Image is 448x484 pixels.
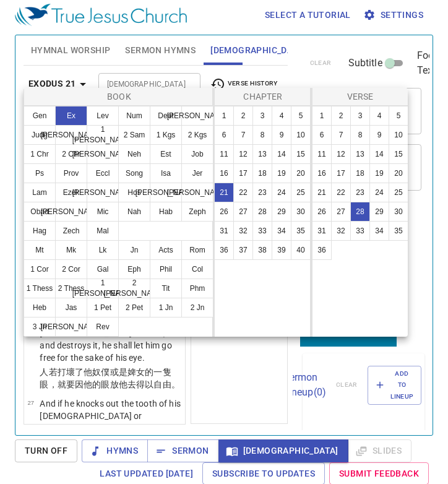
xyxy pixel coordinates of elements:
button: 3 [252,106,272,126]
p: Chapter [217,90,309,103]
button: 23 [350,183,370,202]
button: [PERSON_NAME] [87,144,119,164]
button: 17 [233,163,253,183]
button: 2 Thess [55,279,87,298]
button: 24 [272,183,291,202]
button: [PERSON_NAME] [55,202,87,222]
button: 7 [331,125,351,145]
button: Col [181,259,213,279]
button: 32 [331,221,351,241]
button: 2 Jn [181,298,213,318]
button: Ex [55,106,87,126]
button: 4 [272,106,291,126]
button: 5 [291,106,311,126]
button: 21 [312,183,332,202]
button: 22 [331,183,351,202]
button: 33 [350,221,370,241]
p: Verse [315,90,405,103]
button: 16 [312,163,332,183]
button: 30 [389,202,408,222]
button: Rev [87,317,119,337]
button: 1 Pet [87,298,119,318]
button: 14 [369,144,389,164]
button: 1 Thess [24,279,56,298]
button: 4 [369,106,389,126]
button: Num [118,106,150,126]
button: 17 [331,163,351,183]
button: Neh [118,144,150,164]
button: Isa [150,163,182,183]
button: 30 [291,202,311,222]
button: 14 [272,144,291,164]
button: 3 Jn [24,317,56,337]
button: 26 [214,202,234,222]
button: Ezek [55,183,87,202]
button: 18 [252,163,272,183]
button: 35 [389,221,408,241]
button: Judg [24,125,56,145]
button: [PERSON_NAME] [181,183,213,202]
button: 36 [214,240,234,260]
button: 1 [PERSON_NAME] [87,125,119,145]
button: Lev [87,106,119,126]
button: 7 [233,125,253,145]
button: 2 [331,106,351,126]
button: 3 [350,106,370,126]
button: 20 [291,163,311,183]
button: 15 [389,144,408,164]
button: 10 [389,125,408,145]
button: Zeph [181,202,213,222]
button: 8 [252,125,272,145]
button: 26 [312,202,332,222]
button: Acts [150,240,182,260]
button: Jas [55,298,87,318]
button: 35 [291,221,311,241]
button: 16 [214,163,234,183]
button: 12 [233,144,253,164]
button: Gal [87,259,119,279]
button: 28 [350,202,370,222]
button: 29 [369,202,389,222]
button: Eccl [87,163,119,183]
button: 2 Pet [118,298,150,318]
button: [PERSON_NAME] [55,317,87,337]
button: 21 [214,183,234,202]
button: 9 [272,125,291,145]
button: 22 [233,183,253,202]
button: 37 [233,240,253,260]
button: [PERSON_NAME] [55,125,87,145]
button: 2 Sam [118,125,150,145]
button: 6 [214,125,234,145]
button: 36 [312,240,332,260]
button: 23 [252,183,272,202]
button: 1 Chr [24,144,56,164]
button: 18 [350,163,370,183]
button: 6 [312,125,332,145]
button: Hag [24,221,56,241]
button: 34 [369,221,389,241]
button: 34 [272,221,291,241]
button: 2 Cor [55,259,87,279]
button: 39 [272,240,291,260]
button: Lam [24,183,56,202]
button: 13 [350,144,370,164]
button: Eph [118,259,150,279]
button: Est [150,144,182,164]
button: 31 [214,221,234,241]
button: Mic [87,202,119,222]
button: Job [181,144,213,164]
button: 29 [272,202,291,222]
button: Ps [24,163,56,183]
p: Book [27,90,212,103]
button: 19 [272,163,291,183]
button: 2 [PERSON_NAME] [118,279,150,298]
button: 1 Jn [150,298,182,318]
button: Jer [181,163,213,183]
button: 25 [291,183,311,202]
button: Tit [150,279,182,298]
button: 2 Kgs [181,125,213,145]
button: 11 [214,144,234,164]
button: Song [118,163,150,183]
button: 5 [389,106,408,126]
button: Nah [118,202,150,222]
